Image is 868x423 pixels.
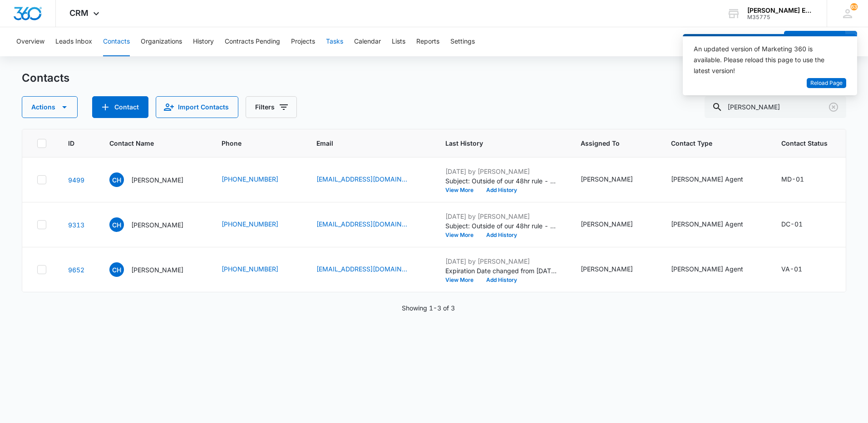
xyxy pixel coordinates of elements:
div: Contact Status - MD-01 - Select to Edit Field [781,174,820,185]
div: Contact Status - VA-01 - Select to Edit Field [781,264,819,275]
div: Contact Name - Charles Hoskins - Select to Edit Field [109,172,200,187]
div: Phone - (240)876-9441 - Select to Edit Field [222,174,295,185]
p: Showing 1-3 of 3 [402,303,455,313]
span: ID [68,138,74,148]
button: Add History [480,187,523,193]
span: Assigned To [581,138,636,148]
span: Contact Type [671,138,746,148]
div: DC-01 [781,219,803,229]
span: 63 [850,3,858,10]
a: Navigate to contact details page for Charles Hoskins [68,266,84,274]
button: Projects [291,27,315,56]
div: Contact Status - DC-01 - Select to Edit Field [781,219,819,230]
div: Assigned To - Joe Quinn - Select to Edit Field [581,219,649,230]
a: [PHONE_NUMBER] [222,264,278,274]
span: Email [316,138,410,148]
button: Tasks [326,27,343,56]
div: [PERSON_NAME] [581,264,633,274]
button: Filters [246,96,297,118]
div: account name [747,7,814,14]
button: Clear [826,100,841,114]
button: Contacts [103,27,130,56]
a: [EMAIL_ADDRESS][DOMAIN_NAME] [316,174,407,184]
div: Email - realtortoserve@gmail.com - Select to Edit Field [316,174,424,185]
div: Contact Name - Charles Hoskins - Select to Edit Field [109,217,200,232]
button: Reload Page [807,78,846,89]
div: An updated version of Marketing 360 is available. Please reload this page to use the latest version! [694,44,835,76]
div: Contact Type - Allison James Agent - Select to Edit Field [671,264,759,275]
div: MD-01 [781,174,804,184]
button: Add Contact [92,96,148,118]
span: CH [109,217,124,232]
a: Navigate to contact details page for Charles Hoskins [68,176,84,184]
div: Email - realtortoserve@gmail.com - Select to Edit Field [316,219,424,230]
div: Contact Type - Allison James Agent - Select to Edit Field [671,219,759,230]
div: notifications count [850,3,858,10]
button: Actions [22,96,78,118]
button: Overview [16,27,44,56]
span: CH [109,262,124,277]
div: Assigned To - Joe Quinn - Select to Edit Field [581,174,649,185]
div: Phone - (240)876-9441 - Select to Edit Field [222,264,295,275]
a: [EMAIL_ADDRESS][DOMAIN_NAME] [316,219,407,229]
button: Import Contacts [156,96,238,118]
a: [EMAIL_ADDRESS][DOMAIN_NAME] [316,264,407,274]
div: Assigned To - Joe Quinn - Select to Edit Field [581,264,649,275]
button: Lists [392,27,405,56]
p: [DATE] by [PERSON_NAME] [445,167,559,176]
button: History [193,27,214,56]
p: Subject: Outside of our 48hr rule - Skyslope Hey [PERSON_NAME], Reminder -. I don’t see this file... [445,221,559,231]
button: Add History [480,277,523,283]
p: [PERSON_NAME] [131,265,183,275]
button: View More [445,187,480,193]
div: [PERSON_NAME] Agent [671,219,743,229]
button: Calendar [354,27,381,56]
button: Leads Inbox [55,27,92,56]
p: [PERSON_NAME] [131,220,183,230]
div: Contact Type - Allison James Agent - Select to Edit Field [671,174,759,185]
button: Add History [480,232,523,238]
div: Email - realtortoserve@gmail.com - Select to Edit Field [316,264,424,275]
button: Add Contact [784,31,845,53]
a: Navigate to contact details page for Charles Hoskins [68,221,84,229]
span: CH [109,172,124,187]
div: [PERSON_NAME] [581,219,633,229]
p: Expiration Date changed from [DATE] to [DATE]. [445,266,559,275]
div: [PERSON_NAME] [581,174,633,184]
p: [DATE] by [PERSON_NAME] [445,256,559,266]
button: View More [445,232,480,238]
button: View More [445,277,480,283]
div: VA-01 [781,264,802,274]
span: Phone [222,138,281,148]
p: [PERSON_NAME] [131,175,183,185]
a: [PHONE_NUMBER] [222,219,278,229]
div: account id [747,14,814,20]
span: Contact Name [109,138,187,148]
div: Contact Name - Charles Hoskins - Select to Edit Field [109,262,200,277]
div: Phone - (240)876-9441 - Select to Edit Field [222,219,295,230]
p: Subject: Outside of our 48hr rule - Skyslope Hey [PERSON_NAME], Reminder -. I don’t see this file... [445,176,559,186]
span: CRM [69,8,89,18]
input: Search Contacts [705,96,846,118]
div: [PERSON_NAME] Agent [671,264,743,274]
span: Last History [445,138,546,148]
a: [PHONE_NUMBER] [222,174,278,184]
button: Reports [416,27,439,56]
button: Contracts Pending [225,27,280,56]
button: Organizations [141,27,182,56]
h1: Contacts [22,71,69,85]
div: [PERSON_NAME] Agent [671,174,743,184]
button: Settings [450,27,475,56]
span: Contact Status [781,138,828,148]
span: Reload Page [810,79,843,88]
p: [DATE] by [PERSON_NAME] [445,211,559,221]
